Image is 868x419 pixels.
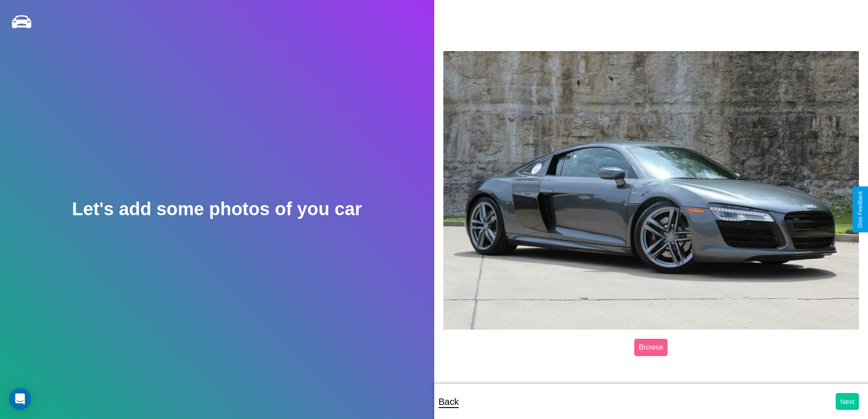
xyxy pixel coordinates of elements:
div: Open Intercom Messenger [9,388,31,410]
div: Give Feedback [857,191,863,228]
h2: Let's add some photos of you car [72,199,362,219]
img: posted [443,51,859,330]
label: Browse [634,339,668,356]
p: Back [439,393,459,410]
button: Next [836,393,859,410]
